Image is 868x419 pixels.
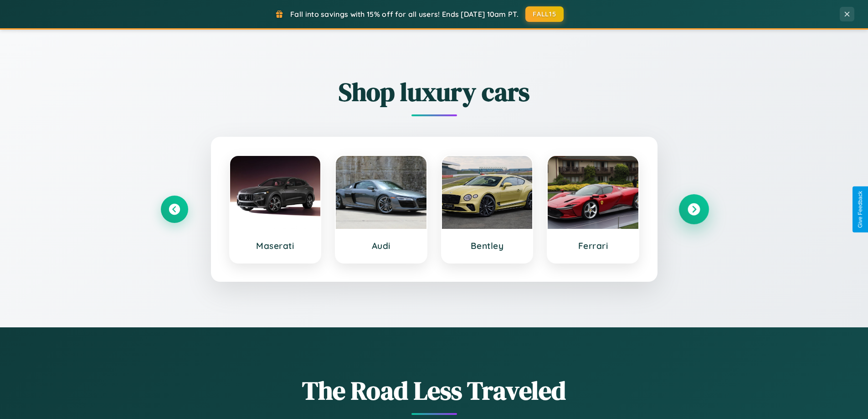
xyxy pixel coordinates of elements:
h3: Audi [345,240,417,251]
button: FALL15 [525,6,564,22]
h3: Bentley [451,240,524,251]
span: Fall into savings with 15% off for all users! Ends [DATE] 10am PT. [290,10,519,19]
h3: Ferrari [557,240,629,251]
h1: The Road Less Traveled [161,373,708,408]
h2: Shop luxury cars [161,74,708,109]
div: Give Feedback [857,191,863,228]
h3: Maserati [239,240,312,251]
